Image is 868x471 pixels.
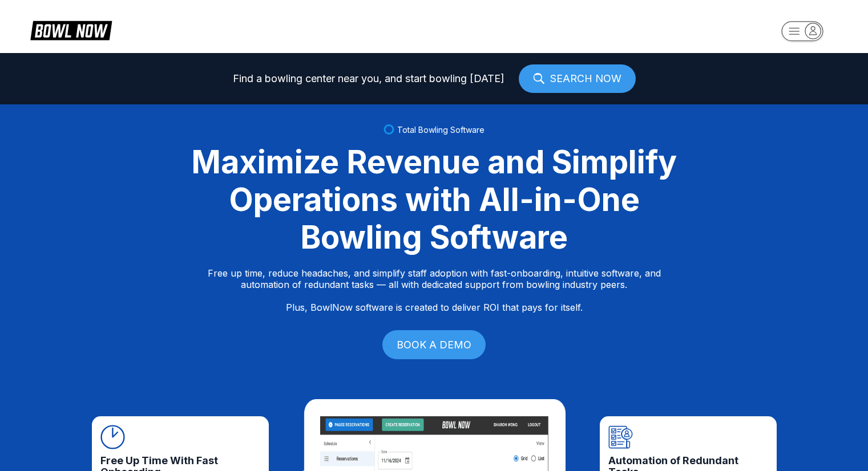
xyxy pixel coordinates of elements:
[397,125,485,135] span: Total Bowling Software
[208,267,661,313] p: Free up time, reduce headaches, and simplify staff adoption with fast-onboarding, intuitive softw...
[233,73,504,84] span: Find a bowling center near you, and start bowling [DATE]
[519,64,636,93] a: SEARCH NOW
[382,330,486,359] a: BOOK A DEMO
[177,143,691,256] div: Maximize Revenue and Simplify Operations with All-in-One Bowling Software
